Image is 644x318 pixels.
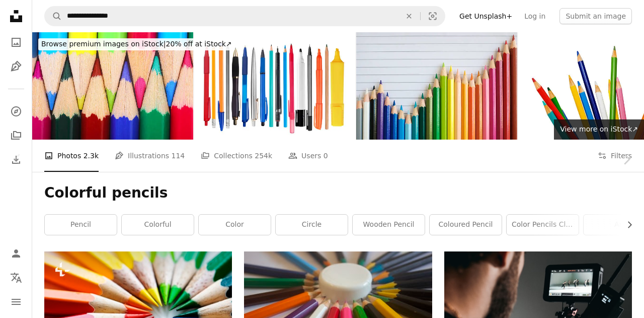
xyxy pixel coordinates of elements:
button: Visual search [421,7,445,26]
button: Submit an image [559,8,632,24]
form: Find visuals sitewide [44,6,445,26]
button: Search Unsplash [45,7,62,26]
button: Language [6,268,26,288]
a: Users 0 [288,140,328,172]
a: Explore [6,101,26,121]
img: Colored Pencil Bar Graph Lined Paper Gives Successful Result [356,32,517,140]
a: color pencils closeup [507,215,579,235]
a: Get Unsplash+ [453,8,518,24]
button: scroll list to the right [620,215,632,235]
button: Clear [398,7,420,26]
a: Illustrations [6,56,26,77]
h1: Colorful pencils [44,184,632,202]
a: View more on iStock↗ [554,119,644,140]
span: 254k [255,150,272,161]
span: View more on iStock ↗ [560,125,638,133]
a: colorful [122,215,194,235]
a: Log in [518,8,551,24]
a: Illustrations 114 [115,140,185,172]
img: Pens and pencils [194,32,355,140]
a: Browse premium images on iStock|20% off at iStock↗ [32,32,241,56]
span: Browse premium images on iStock | [41,40,166,48]
a: Next [609,111,644,208]
a: Photos [6,32,26,52]
a: Log in / Sign up [6,243,26,264]
div: 20% off at iStock ↗ [38,38,235,50]
button: Menu [6,292,26,312]
img: Colored Pencils [32,32,193,140]
a: coloured pencil [430,215,502,235]
a: wooden pencil [353,215,425,235]
button: Filters [598,140,632,172]
a: color [199,215,271,235]
a: pencil [45,215,117,235]
a: circle [276,215,348,235]
a: Collections 254k [201,140,272,172]
span: 0 [324,150,328,161]
span: 114 [172,150,185,161]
